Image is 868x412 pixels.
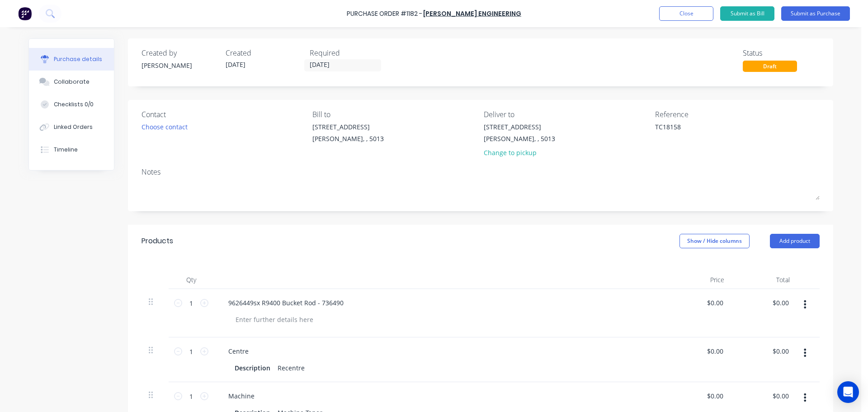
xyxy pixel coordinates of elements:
div: Total [731,271,797,289]
div: Timeline [54,146,78,154]
img: Factory [18,7,32,20]
div: Deliver to [484,109,648,120]
div: Notes [142,166,820,177]
textarea: TC18158 [655,122,768,142]
div: Draft [743,61,797,72]
button: Show / Hide columns [679,234,750,248]
div: Change to pickup [484,148,555,157]
button: Linked Orders [29,116,114,138]
div: Bill to [312,109,477,120]
div: Created [226,47,302,58]
button: Submit as Purchase [781,6,850,21]
div: Machine [221,389,262,403]
div: [PERSON_NAME], , 5013 [484,134,555,143]
div: Created by [142,47,218,58]
button: Close [659,6,713,21]
button: Purchase details [29,48,114,71]
button: Timeline [29,138,114,161]
div: Recentre [274,361,308,374]
div: Products [142,236,173,246]
button: Collaborate [29,71,114,93]
button: Add product [770,234,820,248]
div: Purchase details [54,55,102,63]
div: Purchase Order #1182 - [347,9,422,19]
div: Status [743,47,820,58]
div: [STREET_ADDRESS] [484,122,555,132]
div: [PERSON_NAME] [142,61,218,70]
div: Collaborate [54,78,90,86]
div: Linked Orders [54,123,93,131]
div: Choose contact [142,122,188,132]
button: Checklists 0/0 [29,93,114,116]
div: Centre [221,345,256,358]
div: Reference [655,109,820,120]
div: Open Intercom Messenger [837,381,859,403]
div: 9626449sx R9400 Bucket Rod - 736490 [221,296,351,309]
div: [STREET_ADDRESS] [312,122,384,132]
div: Price [666,271,731,289]
div: Required [310,47,387,58]
div: Qty [169,271,214,289]
div: Contact [142,109,306,120]
div: Description [231,361,274,374]
div: Checklists 0/0 [54,100,94,109]
div: [PERSON_NAME], , 5013 [312,134,384,143]
button: Submit as Bill [720,6,774,21]
a: [PERSON_NAME] Engineering [423,9,521,18]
